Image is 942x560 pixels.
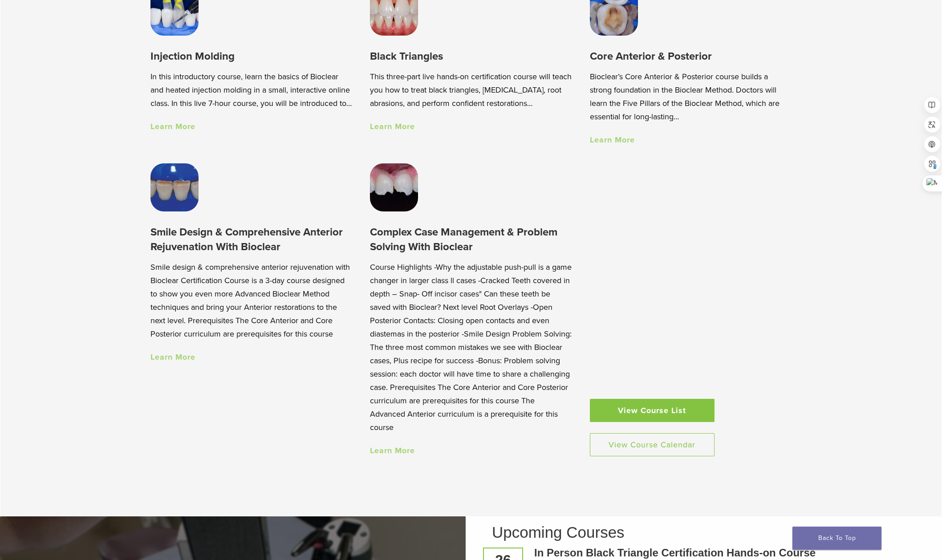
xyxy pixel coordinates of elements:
h3: Core Anterior & Posterior [590,49,792,64]
a: View Course Calendar [590,433,715,456]
a: Learn More [150,122,195,131]
a: Learn More [590,135,635,145]
a: Learn More [370,122,415,131]
p: Course Highlights -Why the adjustable push-pull is a game changer in larger class ll cases -Crack... [370,260,572,434]
p: Smile design & comprehensive anterior rejuvenation with Bioclear Certification Course is a 3-day ... [150,260,352,341]
h3: Black Triangles [370,49,572,64]
h2: Upcoming Courses [492,524,926,540]
p: This three-part live hands-on certification course will teach you how to treat black triangles, [... [370,70,572,110]
p: Bioclear’s Core Anterior & Posterior course builds a strong foundation in the Bioclear Method. Do... [590,70,792,123]
p: In this introductory course, learn the basics of Bioclear and heated injection molding in a small... [150,70,352,110]
a: Learn More [150,352,195,362]
a: Learn More [370,446,415,455]
h3: Smile Design & Comprehensive Anterior Rejuvenation With Bioclear [150,225,352,255]
a: View Course List [590,399,715,422]
h3: Complex Case Management & Problem Solving With Bioclear [370,225,572,255]
h3: Injection Molding [150,49,352,64]
a: Back To Top [792,527,881,550]
a: In Person Black Triangle Certification Hands-on Course [534,547,816,559]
